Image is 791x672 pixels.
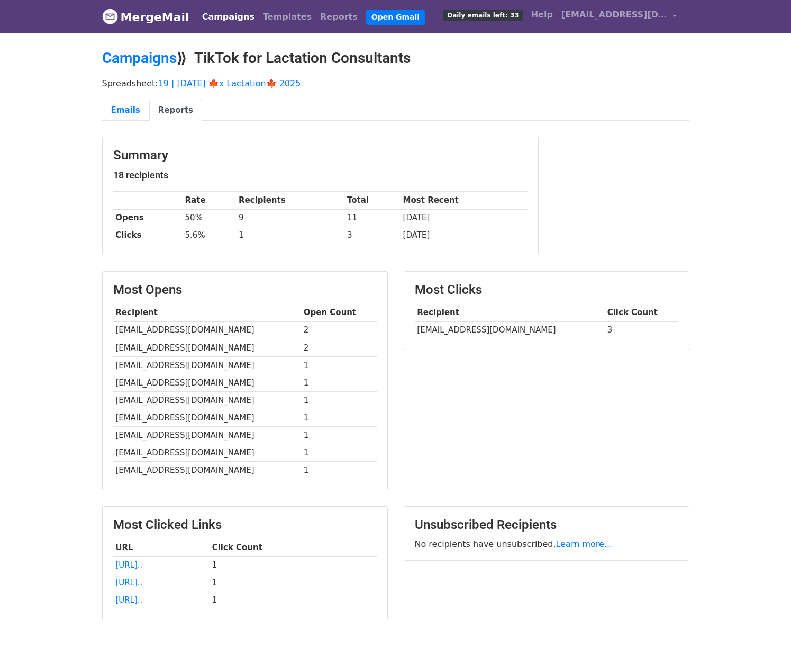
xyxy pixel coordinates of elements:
a: 19 | [DATE] 🍁x Lactation🍁 2025 [158,78,301,88]
td: 1 [210,592,377,609]
h3: Most Clicks [415,282,678,298]
td: [EMAIL_ADDRESS][DOMAIN_NAME] [113,444,301,462]
td: 1 [301,374,377,391]
h3: Most Clicked Links [113,517,377,533]
td: 1 [301,356,377,374]
a: Daily emails left: 33 [439,4,526,25]
td: 1 [236,227,344,244]
th: Total [344,192,401,209]
span: Daily emails left: 33 [443,10,522,21]
td: 3 [344,227,401,244]
td: 1 [301,409,377,427]
th: URL [113,539,210,557]
td: 1 [301,444,377,462]
td: [EMAIL_ADDRESS][DOMAIN_NAME] [113,462,301,479]
a: Campaigns [102,49,177,67]
th: Clicks [113,227,183,244]
a: Emails [102,100,149,121]
img: MergeMail logo [102,8,118,24]
td: [DATE] [401,227,528,244]
td: [EMAIL_ADDRESS][DOMAIN_NAME] [113,339,301,356]
h2: ⟫ TikTok for Lactation Consultants [102,49,689,67]
td: [EMAIL_ADDRESS][DOMAIN_NAME] [113,321,301,339]
a: [URL].. [115,560,142,570]
td: [EMAIL_ADDRESS][DOMAIN_NAME] [113,392,301,409]
h3: Most Opens [113,282,377,298]
span: [EMAIL_ADDRESS][DOMAIN_NAME] [561,8,667,21]
td: 1 [301,462,377,479]
h3: Unsubscribed Recipients [415,517,678,533]
td: 1 [210,574,377,592]
td: [EMAIL_ADDRESS][DOMAIN_NAME] [415,321,605,339]
td: 50% [183,209,237,227]
a: [URL].. [115,578,142,587]
h5: 18 recipients [113,169,528,181]
iframe: Chat Widget [738,621,791,672]
th: Opens [113,209,183,227]
td: 2 [301,321,377,339]
td: [DATE] [401,209,528,227]
a: Help [527,4,557,25]
a: Campaigns [198,6,259,28]
td: 1 [301,392,377,409]
th: Recipient [415,304,605,321]
td: [EMAIL_ADDRESS][DOMAIN_NAME] [113,427,301,444]
td: 11 [344,209,401,227]
a: Open Gmail [366,10,425,25]
th: Click Count [605,304,678,321]
p: No recipients have unsubscribed. [415,539,678,550]
a: Learn more... [556,539,613,549]
td: [EMAIL_ADDRESS][DOMAIN_NAME] [113,356,301,374]
th: Click Count [210,539,377,557]
td: 1 [210,557,377,574]
th: Recipient [113,304,301,321]
th: Open Count [301,304,377,321]
th: Rate [183,192,237,209]
a: Reports [149,100,202,121]
a: [URL].. [115,595,142,605]
a: [EMAIL_ADDRESS][DOMAIN_NAME] [557,4,681,29]
td: 2 [301,339,377,356]
a: Templates [259,6,316,28]
td: [EMAIL_ADDRESS][DOMAIN_NAME] [113,409,301,427]
td: 5.6% [183,227,237,244]
th: Most Recent [401,192,528,209]
td: 1 [301,427,377,444]
a: Reports [316,6,362,28]
h3: Summary [113,148,528,163]
td: 9 [236,209,344,227]
td: 3 [605,321,678,339]
a: MergeMail [102,6,189,28]
p: Spreadsheet: [102,78,689,89]
td: [EMAIL_ADDRESS][DOMAIN_NAME] [113,374,301,391]
th: Recipients [236,192,344,209]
